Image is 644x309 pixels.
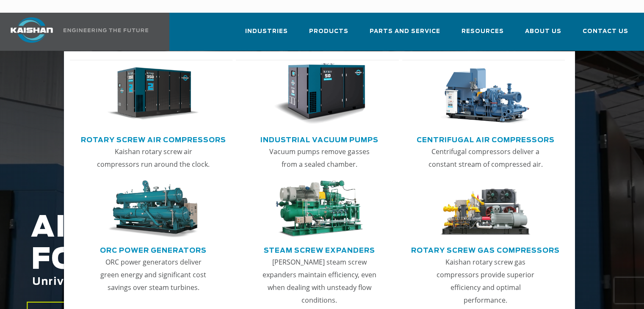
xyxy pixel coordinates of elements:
a: Parts and Service [370,20,440,49]
img: thumb-Steam-Screw-Expanders [274,180,365,237]
a: Rotary Screw Gas Compressors [411,243,560,256]
p: Centrifugal compressors deliver a constant stream of compressed air. [428,145,543,171]
a: Industries [245,20,288,49]
img: thumb-Rotary-Screw-Air-Compressors [107,63,199,125]
a: Rotary Screw Air Compressors [81,132,226,145]
img: thumb-Centrifugal-Air-Compressors [439,63,531,125]
p: [PERSON_NAME] steam screw expanders maintain efficiency, even when dealing with unsteady flow con... [262,256,376,306]
a: ORC Power Generators [100,243,207,256]
span: Resources [462,27,504,36]
a: Industrial Vacuum Pumps [260,132,379,145]
span: Unrivaled performance with up to 35% energy cost savings. [32,277,395,287]
a: Products [309,20,348,49]
span: Industries [245,27,288,36]
a: Centrifugal Air Compressors [417,132,555,145]
a: About Us [525,20,561,49]
a: Steam Screw Expanders [264,243,375,256]
span: Products [309,27,348,36]
a: Contact Us [583,20,628,49]
span: About Us [525,27,561,36]
a: Resources [462,20,504,49]
p: Kaishan rotary screw air compressors run around the clock. [96,145,210,171]
img: thumb-ORC-Power-Generators [107,180,199,237]
p: Vacuum pumps remove gasses from a sealed chamber. [262,145,376,171]
span: Parts and Service [370,27,440,36]
span: Contact Us [583,27,628,36]
p: ORC power generators deliver green energy and significant cost savings over steam turbines. [96,256,210,294]
img: thumb-Industrial-Vacuum-Pumps [274,63,365,125]
img: Engineering the future [64,28,148,32]
img: thumb-Rotary-Screw-Gas-Compressors [439,180,531,237]
p: Kaishan rotary screw gas compressors provide superior efficiency and optimal performance. [428,256,543,306]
